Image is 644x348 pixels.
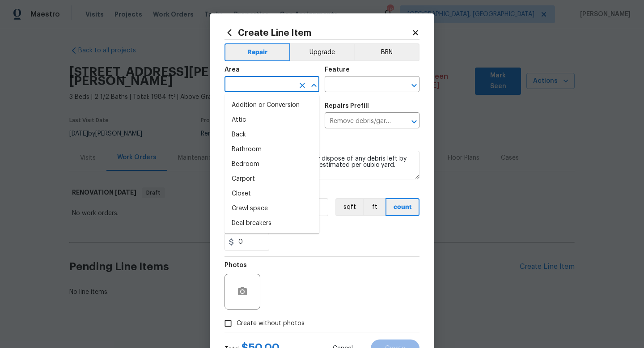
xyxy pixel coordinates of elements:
[225,28,411,38] h2: Create Line Item
[225,157,319,172] li: Bedroom
[225,142,319,157] li: Bathroom
[225,216,319,231] li: Deal breakers
[408,115,420,128] button: Open
[308,79,320,92] button: Close
[225,127,319,142] li: Back
[225,201,319,216] li: Crawl space
[225,172,319,187] li: Carport
[325,67,350,73] h5: Feature
[363,198,386,216] button: ft
[335,198,363,216] button: sqft
[354,43,419,61] button: BRN
[386,198,419,216] button: count
[225,187,319,201] li: Closet
[296,79,309,92] button: Clear
[225,113,319,127] li: Attic
[325,103,369,109] h5: Repairs Prefill
[225,151,419,179] textarea: Remove, haul off, and properly dispose of any debris left by seller to offsite location. Cost est...
[225,262,247,268] h5: Photos
[225,43,290,61] button: Repair
[225,231,319,246] li: Deck / Balcony
[237,319,305,328] span: Create without photos
[290,43,354,61] button: Upgrade
[225,67,240,73] h5: Area
[408,79,420,92] button: Open
[225,98,319,113] li: Addition or Conversion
